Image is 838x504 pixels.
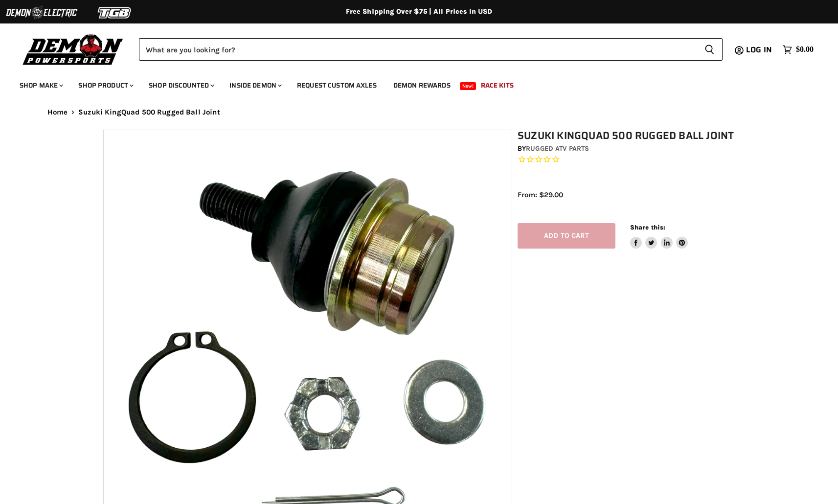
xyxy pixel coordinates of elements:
[518,130,741,142] h1: Suzuki KingQuad 500 Rugged Ball Joint
[742,46,778,54] a: Log in
[139,38,723,61] form: Product
[20,32,127,67] img: Demon Powersports
[630,223,688,249] aside: Share this:
[526,144,589,153] a: Rugged ATV Parts
[47,108,68,116] a: Home
[386,75,458,95] a: Demon Rewards
[12,71,811,95] ul: Main menu
[474,75,521,95] a: Race Kits
[697,38,723,61] button: Search
[28,7,811,16] div: Free Shipping Over $75 | All Prices In USD
[778,43,818,57] a: $0.00
[460,82,476,90] span: New!
[139,38,697,61] input: Search
[518,155,741,165] span: Rated 0.0 out of 5 stars 0 reviews
[28,108,811,116] nav: Breadcrumbs
[71,75,139,95] a: Shop Product
[78,3,152,22] img: TGB Logo 2
[5,3,78,22] img: Demon Electric Logo 2
[78,108,220,116] span: Suzuki KingQuad 500 Rugged Ball Joint
[141,75,220,95] a: Shop Discounted
[518,143,741,154] div: by
[290,75,384,95] a: Request Custom Axles
[12,75,69,95] a: Shop Make
[796,45,814,54] span: $0.00
[746,44,772,56] span: Log in
[630,224,665,231] span: Share this:
[222,75,288,95] a: Inside Demon
[518,190,563,199] span: From: $29.00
